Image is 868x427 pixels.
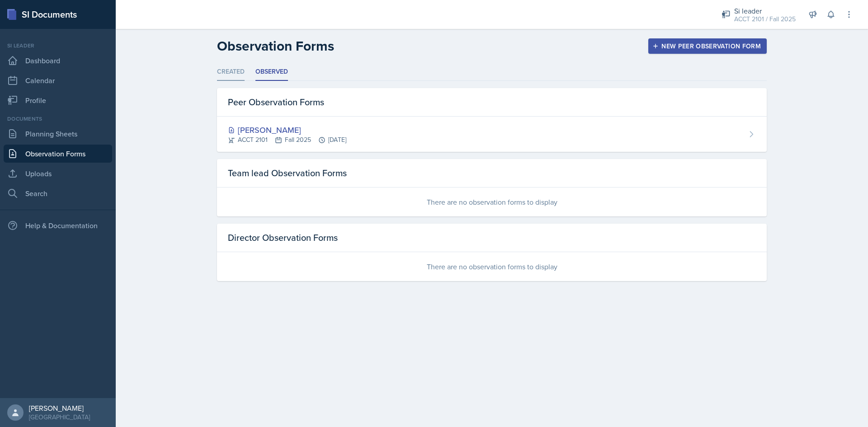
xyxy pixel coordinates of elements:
a: Calendar [4,71,112,89]
div: Si leader [4,42,112,50]
a: Observation Forms [4,145,112,163]
div: ACCT 2101 / Fall 2025 [734,14,796,24]
a: Dashboard [4,52,112,70]
div: There are no observation forms to display [217,252,767,281]
div: [PERSON_NAME] [228,124,346,136]
div: New Peer Observation Form [654,42,761,50]
li: Created [217,63,245,81]
a: Search [4,184,112,202]
div: There are no observation forms to display [217,188,767,216]
div: Peer Observation Forms [217,88,767,117]
div: [GEOGRAPHIC_DATA] [29,413,90,422]
a: Planning Sheets [4,125,112,143]
a: [PERSON_NAME] ACCT 2101Fall 2025[DATE] [217,117,767,152]
button: New Peer Observation Form [648,38,767,54]
a: Uploads [4,164,112,183]
li: Observed [255,63,288,81]
div: Si leader [734,5,796,16]
a: Profile [4,91,112,109]
div: [PERSON_NAME] [29,404,90,413]
h2: Observation Forms [217,38,334,54]
div: Director Observation Forms [217,224,767,252]
div: Documents [4,115,112,123]
div: ACCT 2101 Fall 2025 [DATE] [228,135,346,145]
div: Team lead Observation Forms [217,159,767,188]
div: Help & Documentation [4,216,112,235]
